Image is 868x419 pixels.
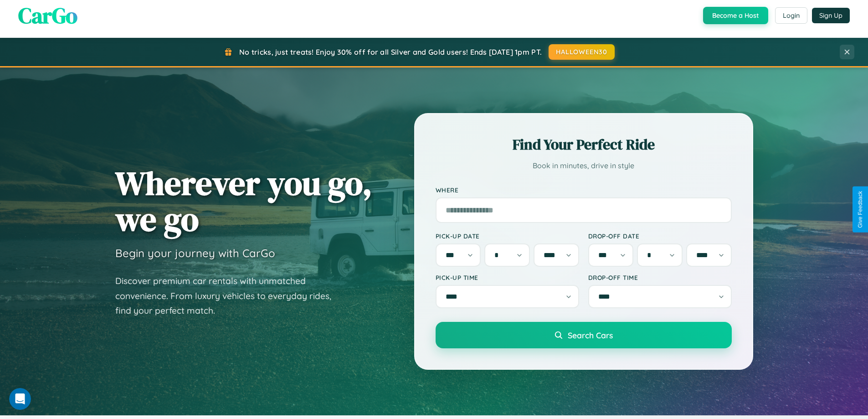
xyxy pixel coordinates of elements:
span: Search Cars [568,330,613,340]
div: Give Feedback [857,191,863,228]
h2: Find Your Perfect Ride [436,134,732,155]
button: Become a Host [703,7,768,24]
span: No tricks, just treats! Enjoy 30% off for all Silver and Gold users! Ends [DATE] 1pm PT. [239,47,542,57]
label: Pick-up Date [436,232,579,240]
label: Where [436,186,732,194]
label: Pick-up Time [436,274,579,281]
iframe: Intercom live chat [9,388,31,410]
label: Drop-off Date [588,232,732,240]
label: Drop-off Time [588,274,732,281]
p: Book in minutes, drive in style [436,159,732,172]
button: Sign Up [812,8,850,23]
h3: Begin your journey with CarGo [115,246,275,260]
span: CarGo [18,0,77,31]
h1: Wherever you go, we go [115,165,372,237]
p: Discover premium car rentals with unmatched convenience. From luxury vehicles to everyday rides, ... [115,274,343,318]
button: HALLOWEEN30 [549,44,615,60]
button: Login [775,7,807,24]
button: Search Cars [436,322,732,348]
